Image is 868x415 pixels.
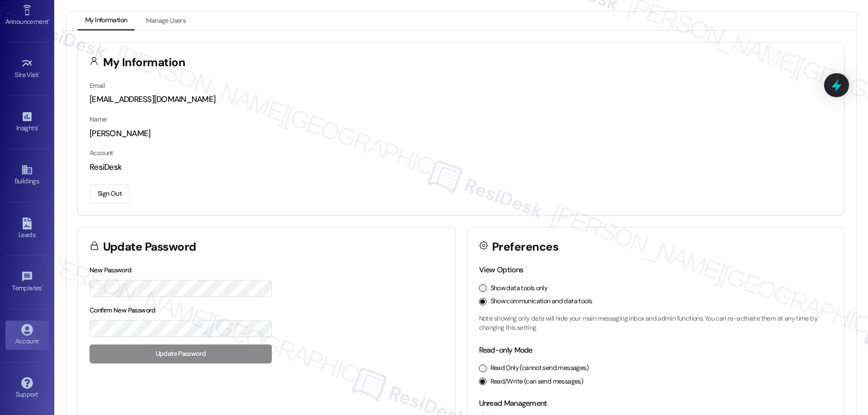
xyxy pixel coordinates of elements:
div: ResiDesk [90,162,833,173]
label: Show communication and data tools [490,297,592,307]
label: Read/Write (can send messages) [490,377,584,387]
div: [PERSON_NAME] [90,128,833,139]
label: Unread Management [479,398,547,408]
div: [EMAIL_ADDRESS][DOMAIN_NAME] [90,94,833,105]
label: Confirm New Password [90,306,156,315]
a: Buildings [5,161,49,190]
h3: Preferences [492,241,558,253]
label: Name [90,115,107,124]
button: Sign Out [90,184,130,203]
h3: My Information [103,57,186,68]
button: Manage Users [138,12,193,30]
label: Account [90,149,113,157]
a: Site Visit • [5,54,49,84]
a: Leads [5,214,49,244]
a: Account [5,321,49,350]
label: View Options [479,265,524,274]
a: Templates • [5,267,49,297]
span: • [39,69,41,77]
h3: Update Password [103,241,196,253]
a: Support [5,374,49,403]
span: • [42,283,43,290]
span: • [48,16,50,24]
button: My Information [78,12,135,30]
p: Note: showing only data will hide your main messaging inbox and admin functions. You can re-activ... [479,314,833,333]
span: • [37,123,39,130]
a: Insights • [5,107,49,137]
label: Show data tools only [490,284,548,293]
label: Email [90,81,105,90]
label: Read Only (cannot send messages) [490,363,589,373]
label: New Password [90,266,132,274]
label: Read-only Mode [479,345,533,355]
